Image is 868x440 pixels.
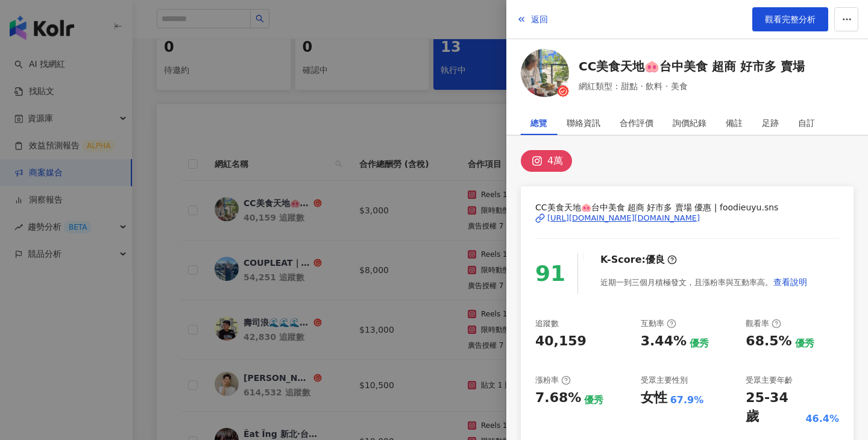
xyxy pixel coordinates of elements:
div: 優秀 [690,337,709,350]
span: 網紅類型：甜點 · 飲料 · 美食 [579,80,805,93]
span: 觀看完整分析 [765,14,816,24]
div: 足跡 [762,111,779,135]
div: 備註 [726,111,743,135]
div: 合作評價 [620,111,653,135]
div: 聯絡資訊 [567,111,600,135]
a: 觀看完整分析 [752,7,828,31]
a: CC美食天地🐽台中美食 超商 好市多 賣場 [579,58,805,75]
div: 優良 [646,253,665,266]
div: K-Score : [600,253,677,266]
span: 返回 [531,14,548,24]
span: 查看說明 [773,277,807,287]
div: 25-34 歲 [746,389,802,426]
div: 女性 [641,389,667,407]
div: 互動率 [641,318,676,329]
div: 觀看率 [746,318,781,329]
span: CC美食天地🐽台中美食 超商 好市多 賣場 優惠 | foodieuyu.sns [535,201,839,214]
div: 4萬 [547,152,563,169]
button: 查看說明 [773,270,808,294]
a: [URL][DOMAIN_NAME][DOMAIN_NAME] [535,213,839,224]
div: 漲粉率 [535,375,571,386]
button: 4萬 [521,150,572,172]
button: 返回 [516,7,549,31]
div: 91 [535,257,565,291]
div: 7.68% [535,389,581,407]
div: 自訂 [798,111,815,135]
div: 46.4% [805,412,839,426]
div: 追蹤數 [535,318,559,329]
div: 受眾主要性別 [641,375,688,386]
a: KOL Avatar [521,49,569,101]
div: 優秀 [584,394,603,407]
div: 詢價紀錄 [673,111,706,135]
img: KOL Avatar [521,49,569,97]
div: [URL][DOMAIN_NAME][DOMAIN_NAME] [547,213,700,224]
div: 68.5% [746,332,791,351]
div: 3.44% [641,332,687,351]
div: 優秀 [795,337,814,350]
div: 67.9% [670,394,704,407]
div: 總覽 [530,111,547,135]
div: 受眾主要年齡 [746,375,793,386]
div: 40,159 [535,332,587,351]
div: 近期一到三個月積極發文，且漲粉率與互動率高。 [600,270,808,294]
